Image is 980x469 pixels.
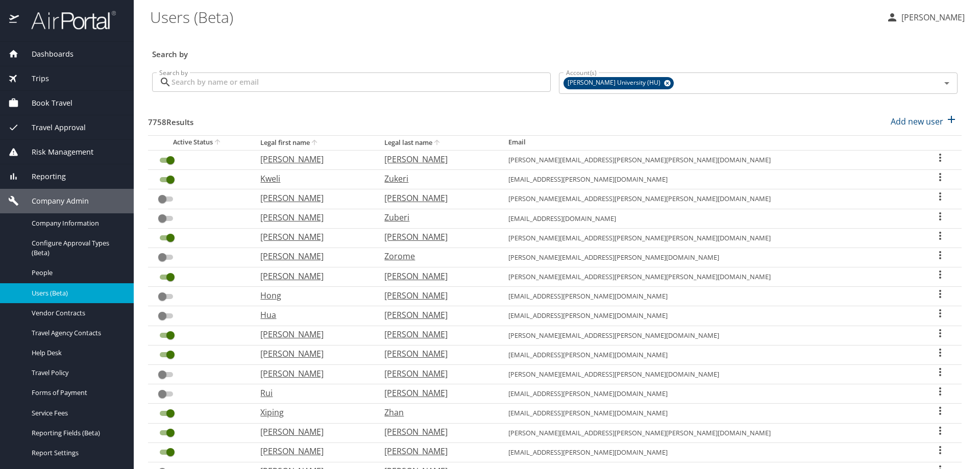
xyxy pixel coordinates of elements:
p: [PERSON_NAME] [384,153,488,165]
button: Open [940,76,954,90]
img: airportal-logo.png [20,10,116,30]
td: [PERSON_NAME][EMAIL_ADDRESS][PERSON_NAME][PERSON_NAME][DOMAIN_NAME] [500,423,919,442]
span: Company Information [32,218,121,228]
input: Search by name or email [171,72,551,92]
span: Forms of Payment [32,388,121,398]
td: [PERSON_NAME][EMAIL_ADDRESS][PERSON_NAME][DOMAIN_NAME] [500,248,919,267]
th: Legal last name [376,135,500,150]
td: [EMAIL_ADDRESS][DOMAIN_NAME] [500,209,919,228]
span: Dashboards [19,48,73,60]
span: Vendor Contracts [32,308,121,318]
span: Report Settings [32,448,121,458]
button: Add new user [887,110,962,133]
p: [PERSON_NAME] [384,387,488,399]
td: [PERSON_NAME][EMAIL_ADDRESS][PERSON_NAME][DOMAIN_NAME] [500,365,919,384]
p: [PERSON_NAME] [260,250,364,262]
p: Add new user [891,115,943,128]
p: [PERSON_NAME] [384,289,488,302]
p: Hong [260,289,364,302]
td: [EMAIL_ADDRESS][PERSON_NAME][DOMAIN_NAME] [500,345,919,364]
p: Xiping [260,406,364,418]
button: [PERSON_NAME] [882,8,969,27]
p: [PERSON_NAME] [384,231,488,243]
span: Reporting [19,171,66,182]
span: Travel Agency Contacts [32,328,121,338]
p: [PERSON_NAME] [384,328,488,340]
h1: Users (Beta) [150,1,878,33]
button: sort [213,138,223,147]
span: Help Desk [32,348,121,358]
p: Rui [260,387,364,399]
p: [PERSON_NAME] [384,348,488,360]
td: [PERSON_NAME][EMAIL_ADDRESS][PERSON_NAME][DOMAIN_NAME] [500,326,919,345]
p: [PERSON_NAME] [260,211,364,224]
th: Legal first name [252,135,376,150]
h3: Search by [152,42,958,60]
h3: 7758 Results [148,110,193,128]
p: Zukeri [384,172,488,185]
td: [EMAIL_ADDRESS][PERSON_NAME][DOMAIN_NAME] [500,170,919,189]
span: People [32,268,121,278]
p: [PERSON_NAME] [384,367,488,380]
p: [PERSON_NAME] [898,11,965,23]
p: Hua [260,309,364,321]
div: [PERSON_NAME] University (HU) [563,77,674,89]
span: Configure Approval Types (Beta) [32,238,121,258]
td: [PERSON_NAME][EMAIL_ADDRESS][PERSON_NAME][PERSON_NAME][DOMAIN_NAME] [500,189,919,209]
p: [PERSON_NAME] [260,426,364,438]
td: [EMAIL_ADDRESS][PERSON_NAME][DOMAIN_NAME] [500,306,919,326]
td: [EMAIL_ADDRESS][PERSON_NAME][DOMAIN_NAME] [500,384,919,404]
td: [PERSON_NAME][EMAIL_ADDRESS][PERSON_NAME][PERSON_NAME][DOMAIN_NAME] [500,228,919,248]
th: Email [500,135,919,150]
p: [PERSON_NAME] [384,426,488,438]
p: [PERSON_NAME] [260,231,364,243]
td: [PERSON_NAME][EMAIL_ADDRESS][PERSON_NAME][PERSON_NAME][DOMAIN_NAME] [500,267,919,287]
td: [EMAIL_ADDRESS][PERSON_NAME][DOMAIN_NAME] [500,442,919,462]
span: Travel Approval [19,122,86,133]
span: Trips [19,73,49,84]
span: Users (Beta) [32,288,121,298]
p: [PERSON_NAME] [384,445,488,457]
p: Zuberi [384,211,488,224]
p: Zhan [384,406,488,418]
span: Service Fees [32,408,121,418]
p: [PERSON_NAME] [260,153,364,165]
p: [PERSON_NAME] [260,192,364,204]
span: [PERSON_NAME] University (HU) [563,78,667,88]
td: [EMAIL_ADDRESS][PERSON_NAME][DOMAIN_NAME] [500,404,919,423]
p: [PERSON_NAME] [260,445,364,457]
span: Reporting Fields (Beta) [32,428,121,438]
span: Travel Policy [32,368,121,378]
p: [PERSON_NAME] [260,367,364,380]
span: Risk Management [19,146,93,158]
p: [PERSON_NAME] [384,192,488,204]
p: [PERSON_NAME] [260,348,364,360]
td: [PERSON_NAME][EMAIL_ADDRESS][PERSON_NAME][PERSON_NAME][DOMAIN_NAME] [500,150,919,169]
th: Active Status [148,135,252,150]
span: Book Travel [19,97,72,109]
p: Kweli [260,172,364,185]
span: Company Admin [19,195,89,207]
p: [PERSON_NAME] [384,270,488,282]
p: [PERSON_NAME] [384,309,488,321]
button: sort [432,138,443,148]
p: [PERSON_NAME] [260,328,364,340]
img: icon-airportal.png [9,10,20,30]
td: [EMAIL_ADDRESS][PERSON_NAME][DOMAIN_NAME] [500,287,919,306]
p: [PERSON_NAME] [260,270,364,282]
p: Zorome [384,250,488,262]
button: sort [310,138,320,148]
